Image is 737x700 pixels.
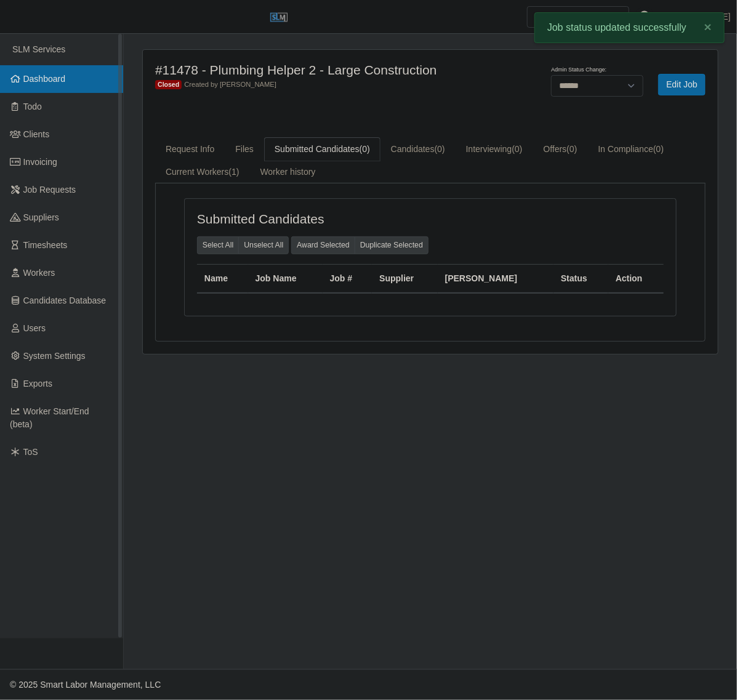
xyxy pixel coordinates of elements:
[23,102,42,111] span: Todo
[155,62,469,78] h4: #11478 - Plumbing Helper 2 - Large Construction
[660,10,731,23] a: [PERSON_NAME]
[435,144,445,154] span: (0)
[270,8,288,26] img: SLM Logo
[197,211,381,227] h4: Submitted Candidates
[228,167,239,177] span: (1)
[533,137,588,161] a: Offers
[155,80,182,90] span: Closed
[12,44,65,54] span: SLM Services
[250,160,326,184] a: Worker history
[534,12,725,43] div: Job status updated successfully
[23,296,107,305] span: Candidates Database
[653,144,664,154] span: (0)
[658,74,706,95] a: Edit Job
[551,66,606,74] label: Admin Status Change:
[554,264,608,293] th: Status
[225,137,264,161] a: Files
[291,236,355,254] button: Award Selected
[372,264,438,293] th: Supplier
[248,264,323,293] th: Job Name
[23,447,38,457] span: ToS
[291,236,429,254] div: bulk actions
[23,185,76,195] span: Job Requests
[608,264,664,293] th: Action
[438,264,554,293] th: [PERSON_NAME]
[381,137,456,161] a: Candidates
[323,264,373,293] th: Job #
[23,157,57,167] span: Invoicing
[23,240,68,250] span: Timesheets
[197,264,248,293] th: Name
[238,236,289,254] button: Unselect All
[23,323,46,333] span: Users
[23,129,50,139] span: Clients
[588,137,675,161] a: In Compliance
[155,160,250,184] a: Current Workers
[23,351,86,361] span: System Settings
[23,379,52,388] span: Exports
[512,144,523,154] span: (0)
[155,137,225,161] a: Request Info
[23,212,59,222] span: Suppliers
[355,236,429,254] button: Duplicate Selected
[360,144,370,154] span: (0)
[10,406,89,429] span: Worker Start/End (beta)
[264,137,381,161] a: Submitted Candidates
[184,81,276,88] span: Created by [PERSON_NAME]
[567,144,578,154] span: (0)
[23,74,66,84] span: Dashboard
[456,137,533,161] a: Interviewing
[527,6,629,28] input: Search
[10,680,161,690] span: © 2025 Smart Labor Management, LLC
[23,268,55,278] span: Workers
[197,236,239,254] button: Select All
[197,236,289,254] div: bulk actions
